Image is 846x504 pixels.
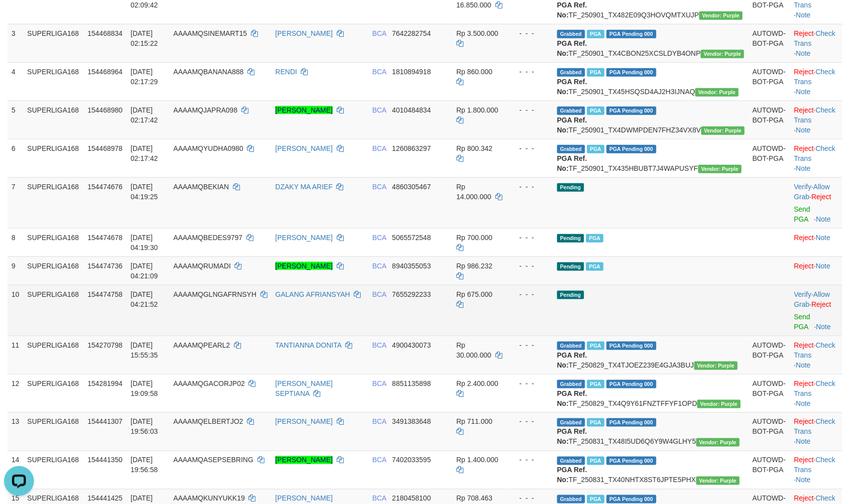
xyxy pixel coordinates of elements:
a: Note [816,234,831,242]
a: Check Trans [794,341,836,359]
span: Grabbed [557,30,585,38]
a: Note [816,262,831,270]
td: TF_250829_TX4Q9Y61FNZTFFYF1OPD [553,374,749,412]
div: - - - [511,105,549,115]
span: 154474736 [88,262,123,270]
a: Allow Grab [794,290,830,308]
a: Reject [794,341,814,349]
span: 154468978 [88,144,123,152]
td: · · [790,374,843,412]
td: SUPERLIGA168 [23,374,84,412]
td: · · [790,139,843,177]
div: - - - [511,143,549,153]
span: Rp 675.000 [456,290,492,298]
td: 10 [7,285,23,336]
a: Reject [794,144,814,152]
span: BCA [372,234,386,242]
span: · [794,290,830,308]
span: PGA Pending [607,495,656,504]
span: BCA [372,456,386,464]
span: PGA Pending [607,107,656,115]
span: Grabbed [557,145,585,153]
span: Copy 4860305467 to clipboard [392,183,431,191]
a: Verify [794,183,812,191]
td: 8 [7,228,23,256]
span: PGA Pending [607,145,656,153]
span: 154270798 [88,341,123,349]
a: Send PGA [794,205,811,223]
td: 11 [7,336,23,374]
span: BCA [372,262,386,270]
span: Rp 1.800.000 [456,106,498,114]
span: Marked by aafsoycanthlai [587,457,605,465]
span: Marked by aafnonsreyleab [587,30,605,38]
span: PGA Pending [607,418,656,427]
b: PGA Ref. No: [557,428,587,446]
span: Copy 1260863297 to clipboard [392,144,431,152]
a: Check Trans [794,29,836,47]
td: AUTOWD-BOT-PGA [749,101,790,139]
td: TF_250829_TX4TJOEZ239E4GJA3BUJ [553,336,749,374]
span: Marked by aafsoycanthlai [587,495,605,504]
span: [DATE] 19:09:58 [131,379,158,397]
span: AAAAMQBEDES9797 [174,234,243,242]
span: 154468980 [88,106,123,114]
span: [DATE] 19:56:03 [131,418,158,436]
span: Rp 708.463 [456,495,492,503]
span: Vendor URL: https://trx4.1velocity.biz [699,11,743,20]
b: PGA Ref. No: [557,116,587,134]
td: 14 [7,451,23,489]
a: Note [796,11,811,19]
span: 154281994 [88,379,123,387]
span: BCA [372,379,386,387]
a: Note [796,88,811,96]
td: AUTOWD-BOT-PGA [749,24,790,62]
span: Grabbed [557,418,585,427]
span: Marked by aafchoeunmanni [587,145,605,153]
span: 154441350 [88,456,123,464]
span: AAAAMQGACORJP02 [174,379,245,387]
span: Rp 14.000.000 [456,183,491,201]
span: AAAAMQASEPSEBRING [174,456,253,464]
span: Marked by aafnonsreyleab [587,380,605,388]
span: 154441307 [88,418,123,426]
span: Grabbed [557,457,585,465]
span: AAAAMQKUNYUKK19 [174,495,245,503]
td: · · [790,24,843,62]
button: Open LiveChat chat widget [4,4,34,34]
td: TF_250831_TX40NHTX8ST6JPTE5PHX [553,451,749,489]
a: TANTIANNA DONITA [275,341,342,349]
a: [PERSON_NAME] [275,144,333,152]
td: SUPERLIGA168 [23,285,84,336]
span: Rp 1.400.000 [456,456,498,464]
span: Copy 5065572548 to clipboard [392,234,431,242]
span: Pending [557,234,584,243]
td: · · [790,62,843,101]
a: [PERSON_NAME] [275,456,333,464]
span: Copy 4900430073 to clipboard [392,341,431,349]
span: PGA Pending [607,68,656,77]
span: Pending [557,262,584,271]
span: Copy 7402033595 to clipboard [392,456,431,464]
td: AUTOWD-BOT-PGA [749,412,790,451]
span: BCA [372,106,386,114]
td: · [790,228,843,256]
b: PGA Ref. No: [557,389,587,407]
td: AUTOWD-BOT-PGA [749,374,790,412]
span: Copy 2180458100 to clipboard [392,495,431,503]
td: 5 [7,101,23,139]
span: Rp 700.000 [456,234,492,242]
td: SUPERLIGA168 [23,24,84,62]
a: Reject [812,300,832,308]
div: - - - [511,455,549,465]
td: · [790,256,843,285]
span: Rp 2.400.000 [456,379,498,387]
td: SUPERLIGA168 [23,228,84,256]
a: Allow Grab [794,183,830,201]
span: PGA Pending [607,30,656,38]
a: Reject [794,495,814,503]
b: PGA Ref. No: [557,154,587,172]
div: - - - [511,233,549,243]
td: 3 [7,24,23,62]
a: [PERSON_NAME] SEPTIANA [275,379,333,397]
